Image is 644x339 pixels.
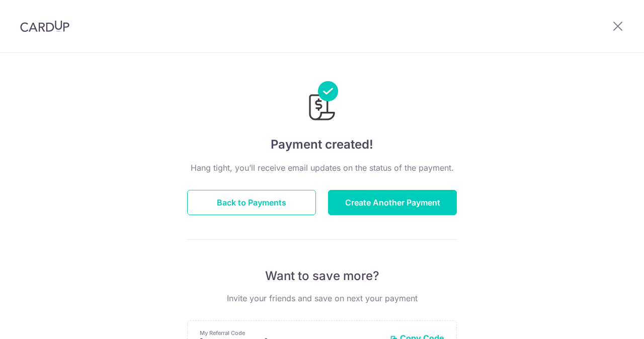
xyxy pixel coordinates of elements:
[187,292,457,304] p: Invite your friends and save on next your payment
[187,162,457,174] p: Hang tight, you’ll receive email updates on the status of the payment.
[580,309,634,334] iframe: Opens a widget where you can find more information
[200,329,382,337] p: My Referral Code
[187,190,316,215] button: Back to Payments
[187,135,457,154] h4: Payment created!
[187,268,457,284] p: Want to save more?
[306,81,338,123] img: Payments
[20,20,69,32] img: CardUp
[328,190,457,215] button: Create Another Payment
